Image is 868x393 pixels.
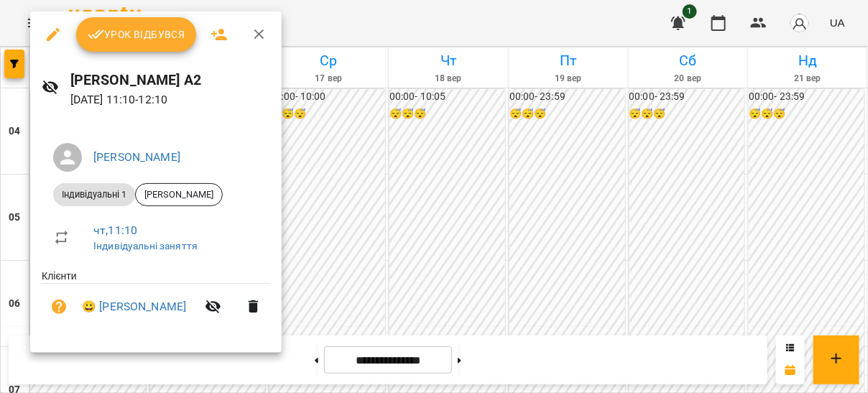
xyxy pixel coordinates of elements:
a: чт , 11:10 [93,223,137,237]
button: Урок відбувся [76,17,197,52]
a: [PERSON_NAME] [93,150,180,164]
p: [DATE] 11:10 - 12:10 [70,91,271,108]
button: Візит ще не сплачено. Додати оплату? [42,290,76,324]
div: [PERSON_NAME] [135,183,223,206]
span: Індивідуальні 1 [53,188,135,201]
span: [PERSON_NAME] [136,188,222,201]
span: Урок відбувся [88,26,185,43]
a: 😀 [PERSON_NAME] [82,298,186,315]
a: Індивідуальні заняття [93,240,198,251]
ul: Клієнти [42,269,270,336]
h6: [PERSON_NAME] А2 [70,69,271,91]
